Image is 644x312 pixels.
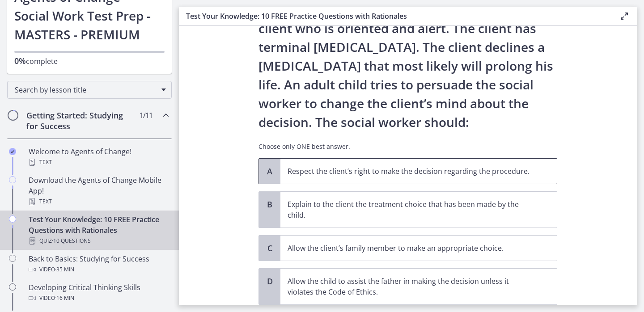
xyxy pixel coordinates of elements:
div: Search by lesson title [7,81,172,99]
span: D [264,276,275,287]
p: complete [14,55,165,67]
i: Completed [9,148,16,155]
div: Back to Basics: Studying for Success [29,253,168,275]
p: Respect the client’s right to make the decision regarding the procedure. [288,166,532,177]
div: Video [29,293,168,304]
span: B [264,199,275,210]
div: Test Your Knowledge: 10 FREE Practice Questions with Rationales [29,214,168,246]
h2: Getting Started: Studying for Success [26,110,136,131]
p: Explain to the client the treatment choice that has been made by the child. [288,199,532,220]
p: Choose only ONE best answer. [258,142,557,151]
span: Search by lesson title [15,85,157,95]
div: Text [29,157,168,168]
span: 1 / 11 [140,110,153,121]
p: Allow the child to assist the father in making the decision unless it violates the Code of Ethics. [288,276,532,297]
div: Welcome to Agents of Change! [29,146,168,168]
span: · 16 min [55,293,74,304]
div: Text [29,196,168,207]
span: A [264,166,275,177]
p: Allow the client’s family member to make an appropriate choice. [288,243,532,253]
div: Download the Agents of Change Mobile App! [29,175,168,207]
span: · 35 min [55,264,74,275]
div: Developing Critical Thinking Skills [29,282,168,304]
span: 0% [14,55,26,66]
span: · 10 Questions [52,236,91,246]
div: Quiz [29,236,168,246]
h3: Test Your Knowledge: 10 FREE Practice Questions with Rationales [186,11,605,21]
span: C [264,243,275,253]
div: Video [29,264,168,275]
